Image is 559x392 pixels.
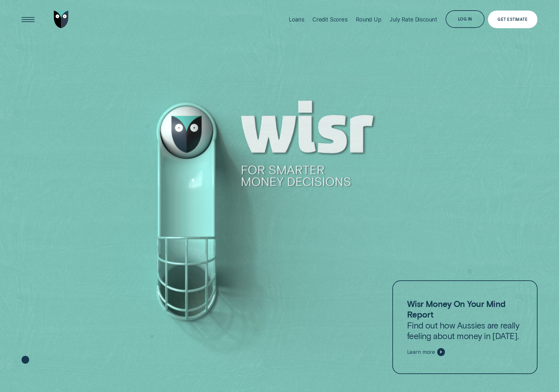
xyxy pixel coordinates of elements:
[356,16,381,23] div: Round Up
[407,299,506,319] strong: Wisr Money On Your Mind Report
[313,16,348,23] div: Credit Scores
[289,16,304,23] div: Loans
[446,10,485,28] button: Log in
[54,11,69,28] img: Wisr
[392,280,538,374] a: Wisr Money On Your Mind ReportFind out how Aussies are really feeling about money in [DATE].Learn...
[19,11,37,28] button: Open Menu
[407,349,435,355] span: Learn more
[488,11,538,28] a: Get Estimate
[497,18,528,21] div: Get Estimate
[389,16,437,23] div: July Rate Discount
[407,298,523,341] p: Find out how Aussies are really feeling about money in [DATE].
